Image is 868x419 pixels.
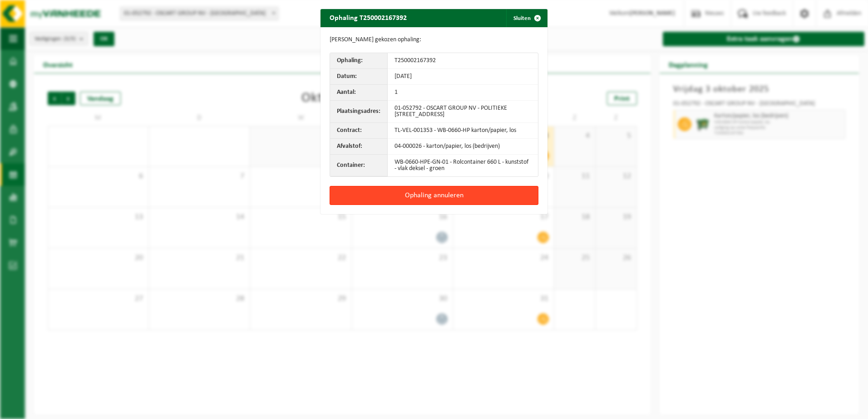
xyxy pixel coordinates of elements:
[330,53,388,69] th: Ophaling:
[506,9,547,27] button: Sluiten
[388,139,538,155] td: 04-000026 - karton/papier, los (bedrijven)
[388,85,538,101] td: 1
[330,36,538,44] p: [PERSON_NAME] gekozen ophaling:
[321,9,416,26] h2: Ophaling T250002167392
[330,85,388,101] th: Aantal:
[330,123,388,139] th: Contract:
[330,155,388,176] th: Container:
[388,123,538,139] td: TL-VEL-001353 - WB-0660-HP karton/papier, los
[330,69,388,85] th: Datum:
[330,139,388,155] th: Afvalstof:
[388,101,538,123] td: 01-052792 - OSCART GROUP NV - POLITIEKE [STREET_ADDRESS]
[388,53,538,69] td: T250002167392
[388,155,538,176] td: WB-0660-HPE-GN-01 - Rolcontainer 660 L - kunststof - vlak deksel - groen
[330,186,538,205] button: Ophaling annuleren
[388,69,538,85] td: [DATE]
[330,101,388,123] th: Plaatsingsadres:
